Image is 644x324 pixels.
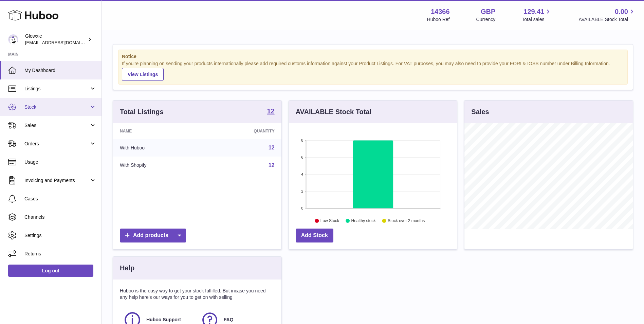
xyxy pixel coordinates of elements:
[24,214,96,220] span: Channels
[8,34,18,44] img: internalAdmin-14366@internal.huboo.com
[427,16,450,23] div: Huboo Ref
[320,218,339,223] text: Low Stock
[522,7,552,23] a: 129.41 Total sales
[522,16,552,23] span: Total sales
[113,157,204,174] td: With Shopify
[24,67,96,74] span: My Dashboard
[301,189,303,193] text: 2
[113,139,204,157] td: With Huboo
[8,265,93,277] a: Log out
[24,251,96,257] span: Returns
[146,317,181,323] span: Huboo Support
[388,218,425,223] text: Stock over 2 months
[301,172,303,176] text: 4
[431,7,450,16] strong: 14366
[24,232,96,239] span: Settings
[24,122,89,129] span: Sales
[615,7,628,16] span: 0.00
[578,7,636,23] a: 0.00 AVAILABLE Stock Total
[24,177,89,184] span: Invoicing and Payments
[269,145,275,150] a: 12
[122,60,624,81] div: If you're planning on sending your products internationally please add required customs informati...
[351,218,376,223] text: Healthy stock
[120,107,164,116] h3: Total Listings
[25,33,86,46] div: Glowxie
[204,123,281,139] th: Quantity
[267,108,274,116] a: 12
[267,108,274,114] strong: 12
[269,162,275,168] a: 12
[301,155,303,159] text: 6
[120,288,275,301] p: Huboo is the easy way to get your stock fulfilled. But incase you need any help here's our ways f...
[120,229,186,242] a: Add products
[24,196,96,202] span: Cases
[476,16,496,23] div: Currency
[224,317,234,323] span: FAQ
[25,40,100,45] span: [EMAIL_ADDRESS][DOMAIN_NAME]
[120,264,134,273] h3: Help
[481,7,495,16] strong: GBP
[24,104,89,110] span: Stock
[301,138,303,142] text: 8
[122,53,624,60] strong: Notice
[523,7,544,16] span: 129.41
[24,159,96,165] span: Usage
[578,16,636,23] span: AVAILABLE Stock Total
[296,229,333,242] a: Add Stock
[24,141,89,147] span: Orders
[471,107,489,116] h3: Sales
[113,123,204,139] th: Name
[24,86,89,92] span: Listings
[301,206,303,210] text: 0
[296,107,371,116] h3: AVAILABLE Stock Total
[122,68,164,81] a: View Listings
